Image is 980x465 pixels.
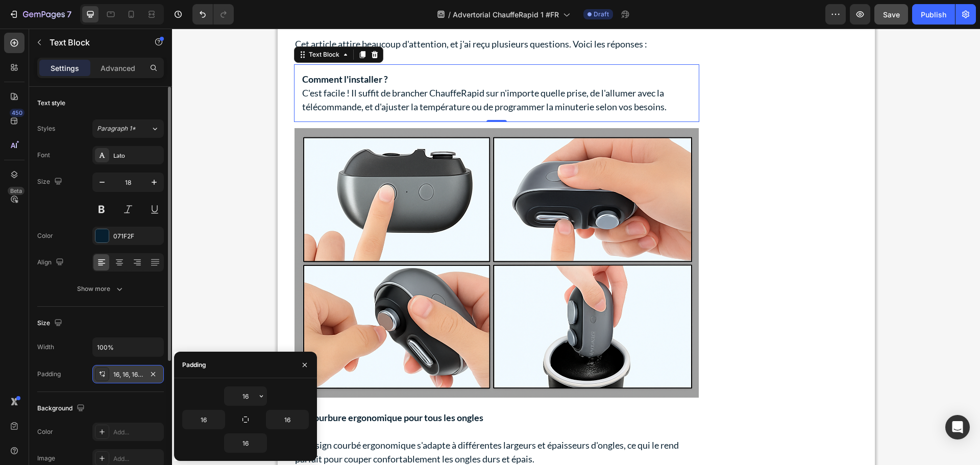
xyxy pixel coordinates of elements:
[594,10,609,19] span: Draft
[182,360,206,370] div: Padding
[113,151,161,160] div: Lato
[37,256,66,270] div: Align
[225,434,266,452] input: Auto
[37,280,164,298] button: Show more
[37,231,53,240] div: Color
[37,402,87,415] div: Background
[93,338,163,356] input: Auto
[50,36,136,48] p: Text Block
[37,370,61,379] div: Padding
[945,415,970,439] div: Open Intercom Messenger
[921,9,946,20] div: Publish
[192,4,234,25] div: Undo/Redo
[37,454,55,463] div: Image
[883,10,900,19] span: Save
[453,9,559,20] span: Advertorial ChauffeRapid 1 #FR
[37,99,65,108] div: Text style
[67,8,71,20] p: 7
[183,410,225,429] input: Auto
[912,4,955,25] button: Publish
[92,119,164,138] button: Paragraph 1*
[448,9,451,20] span: /
[97,124,136,133] span: Paragraph 1*
[51,63,79,74] p: Settings
[874,4,908,25] button: Save
[10,109,24,117] div: 450
[37,151,50,160] div: Font
[172,29,980,465] iframe: Design area
[101,63,135,74] p: Advanced
[113,454,161,463] div: Add...
[37,316,64,330] div: Size
[123,410,526,437] p: Le design courbé ergonomique s'adapte à différentes largeurs et épaisseurs d'ongles, ce qui le re...
[37,175,64,189] div: Size
[37,124,55,133] div: Styles
[37,342,54,352] div: Width
[225,387,266,405] input: Auto
[4,4,76,25] button: 7
[113,428,161,437] div: Add...
[266,410,308,429] input: Auto
[113,370,143,379] div: 16, 16, 16, 16
[8,187,24,195] div: Beta
[113,232,161,241] div: 071F2F
[37,427,53,436] div: Color
[77,284,125,294] div: Show more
